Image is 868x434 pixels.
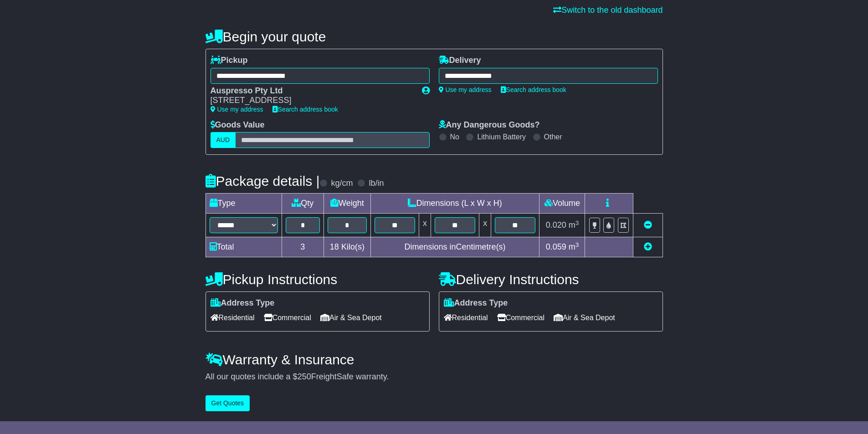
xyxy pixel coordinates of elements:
[324,194,371,214] td: Weight
[272,106,338,113] a: Search address book
[439,272,663,287] h4: Delivery Instructions
[539,194,585,214] td: Volume
[419,214,431,237] td: x
[497,311,544,325] span: Commercial
[282,237,324,257] td: 3
[205,29,663,44] h4: Begin your quote
[211,120,265,130] label: Goods Value
[205,372,663,382] div: All our quotes include a $ FreightSafe warranty.
[330,242,339,251] span: 18
[439,120,540,130] label: Any Dangerous Goods?
[370,237,539,257] td: Dimensions in Centimetre(s)
[324,237,371,257] td: Kilo(s)
[369,179,384,189] label: lb/in
[546,220,566,230] span: 0.020
[644,242,652,251] a: Add new item
[439,86,492,93] a: Use my address
[282,194,324,214] td: Qty
[211,96,413,106] div: [STREET_ADDRESS]
[264,311,311,325] span: Commercial
[444,298,508,308] label: Address Type
[211,298,275,308] label: Address Type
[553,5,663,15] a: Switch to the old dashboard
[205,272,430,287] h4: Pickup Instructions
[205,237,282,257] td: Total
[211,311,255,325] span: Residential
[477,133,526,141] label: Lithium Battery
[444,311,488,325] span: Residential
[569,242,579,251] span: m
[644,220,652,230] a: Remove this item
[554,311,615,325] span: Air & Sea Depot
[211,132,236,148] label: AUD
[450,133,459,141] label: No
[211,56,248,66] label: Pickup
[320,311,382,325] span: Air & Sea Depot
[370,194,539,214] td: Dimensions (L x W x H)
[479,214,491,237] td: x
[439,56,481,66] label: Delivery
[546,242,566,251] span: 0.059
[569,220,579,230] span: m
[501,86,566,93] a: Search address book
[211,106,263,113] a: Use my address
[205,194,282,214] td: Type
[575,241,579,248] sup: 3
[544,133,562,141] label: Other
[211,86,413,96] div: Auspresso Pty Ltd
[205,395,250,411] button: Get Quotes
[575,220,579,226] sup: 3
[205,352,663,367] h4: Warranty & Insurance
[298,372,311,381] span: 250
[205,174,320,189] h4: Package details |
[331,179,353,189] label: kg/cm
